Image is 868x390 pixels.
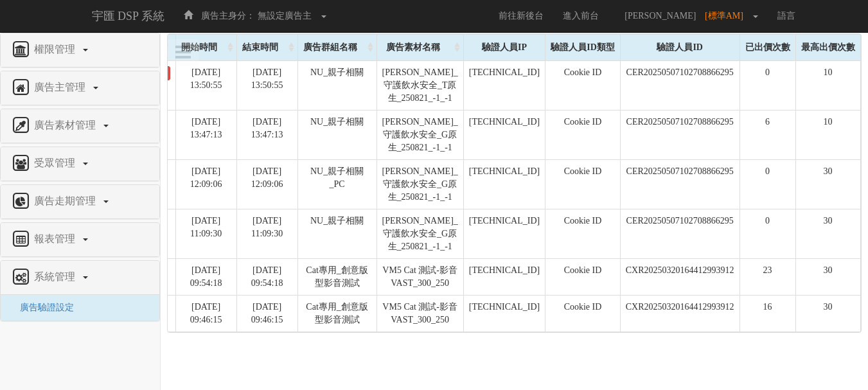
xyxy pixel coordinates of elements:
div: 廣告素材名稱 [377,35,463,60]
td: [DATE] 12:09:06 [236,159,297,209]
td: Cat專用_創意版型影音測試 [297,295,376,332]
div: 驗證人員ID [621,35,740,60]
td: 10 [795,110,860,159]
td: [PERSON_NAME]_守護飲水安全_G原生_250821_-1_-1 [376,209,463,258]
span: 受眾管理 [31,157,82,168]
td: NU_親子相關 [297,110,376,159]
div: 最高出價次數 [796,35,860,60]
td: NU_親子相關 [297,209,376,258]
div: 已出價次數 [740,35,795,60]
td: Cookie ID [545,209,621,258]
span: 廣告素材管理 [31,120,102,130]
td: Cookie ID [545,60,621,110]
span: 廣告主身分： [201,11,255,21]
td: 16 [740,295,795,332]
span: 系統管理 [31,271,82,282]
td: 30 [795,209,860,258]
td: VM5 Cat 測試-影音VAST_300_250 [376,258,463,295]
a: 廣告素材管理 [10,116,150,136]
td: [TECHNICAL_ID] [463,110,545,159]
span: 廣告主管理 [31,82,92,93]
td: CXR20250320164412993912 [620,295,740,332]
a: 權限管理 [10,40,150,60]
td: [DATE] 11:09:30 [175,209,236,258]
td: [DATE] 13:47:13 [236,110,297,159]
div: 驗證人員IP [464,35,545,60]
td: [TECHNICAL_ID] [463,258,545,295]
td: [TECHNICAL_ID] [463,60,545,110]
td: Cookie ID [545,295,621,332]
td: 10 [795,60,860,110]
td: 0 [740,60,795,110]
span: [PERSON_NAME] [618,11,702,21]
span: 無設定廣告主 [258,11,312,21]
td: Cookie ID [545,110,621,159]
span: 報表管理 [31,233,82,244]
td: 30 [795,295,860,332]
td: Cat專用_創意版型影音測試 [297,258,376,295]
td: 0 [740,159,795,209]
td: 30 [795,159,860,209]
td: [TECHNICAL_ID] [463,295,545,332]
td: 6 [740,110,795,159]
span: 廣告走期管理 [31,195,102,206]
td: VM5 Cat 測試-影音VAST_300_250 [376,295,463,332]
td: CER20250507102708866295 [620,159,740,209]
a: 廣告走期管理 [10,191,150,212]
td: [PERSON_NAME]_守護飲水安全_T原生_250821_-1_-1 [376,60,463,110]
td: [DATE] 13:47:13 [175,110,236,159]
div: 廣告群組名稱 [298,35,376,60]
td: CER20250507102708866295 [620,110,740,159]
td: 0 [740,209,795,258]
td: Cookie ID [545,258,621,295]
a: 廣告驗證設定 [10,303,74,312]
a: 報表管理 [10,229,150,250]
div: 開始時間 [176,35,236,60]
a: 系統管理 [10,267,150,288]
td: CER20250507102708866295 [620,60,740,110]
td: [PERSON_NAME]_守護飲水安全_G原生_250821_-1_-1 [376,159,463,209]
td: NU_親子相關_PC [297,159,376,209]
td: CXR20250320164412993912 [620,258,740,295]
a: 廣告主管理 [10,78,150,98]
td: 23 [740,258,795,295]
td: [DATE] 09:54:18 [236,258,297,295]
td: [DATE] 09:46:15 [175,295,236,332]
td: [DATE] 09:46:15 [236,295,297,332]
td: 30 [795,258,860,295]
td: [DATE] 12:09:06 [175,159,236,209]
td: CER20250507102708866295 [620,209,740,258]
div: 驗證人員ID類型 [545,35,620,60]
td: [PERSON_NAME]_守護飲水安全_G原生_250821_-1_-1 [376,110,463,159]
td: [DATE] 09:54:18 [175,258,236,295]
td: [TECHNICAL_ID] [463,209,545,258]
td: [DATE] 13:50:55 [236,60,297,110]
span: [標準AM] [705,11,750,21]
span: 權限管理 [31,44,82,55]
td: [TECHNICAL_ID] [463,159,545,209]
div: 結束時間 [237,35,297,60]
td: Cookie ID [545,159,621,209]
td: [DATE] 11:09:30 [236,209,297,258]
td: [DATE] 13:50:55 [175,60,236,110]
a: 受眾管理 [10,154,150,174]
td: NU_親子相關 [297,60,376,110]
